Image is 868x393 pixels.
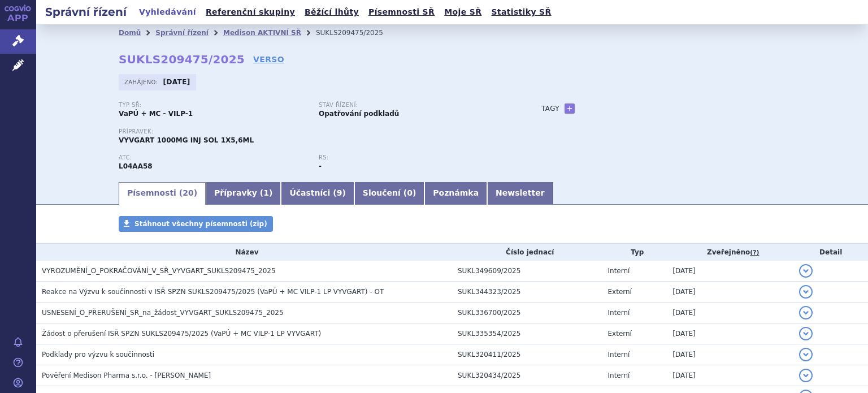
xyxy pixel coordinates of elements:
[337,188,342,197] span: 9
[452,244,602,261] th: Číslo jednací
[407,188,413,197] span: 0
[799,348,813,361] button: detail
[119,216,273,232] a: Stáhnout všechny písemnosti (zip)
[119,162,153,170] strong: EFGARTIGIMOD ALFA
[441,5,485,20] a: Moje SŘ
[119,110,193,118] strong: VaPÚ + MC - VILP-1
[134,220,267,228] span: Stáhnout všechny písemnosti (zip)
[119,128,519,135] p: Přípravek:
[608,330,632,338] span: Externí
[163,78,190,86] strong: [DATE]
[42,288,384,296] span: Reakce na Výzvu k součinnosti v ISŘ SPZN SUKLS209475/2025 (VaPÚ + MC VILP-1 LP VYVGART) - OT
[667,261,793,282] td: [DATE]
[183,188,193,197] span: 20
[799,285,813,299] button: detail
[206,182,281,205] a: Přípravky (1)
[565,103,575,114] a: +
[316,24,398,41] li: SUKLS209475/2025
[608,288,632,296] span: Externí
[667,323,793,344] td: [DATE]
[119,102,307,109] p: Typ SŘ:
[602,244,667,261] th: Typ
[119,53,245,66] strong: SUKLS209475/2025
[424,182,487,205] a: Poznámka
[487,182,553,205] a: Newsletter
[42,330,321,338] span: Žádost o přerušení ISŘ SPZN SUKLS209475/2025 (VaPÚ + MC VILP-1 LP VYVGART)
[452,282,602,303] td: SUKL344323/2025
[799,327,813,340] button: detail
[541,102,559,115] h3: Tagy
[319,102,507,109] p: Stav řízení:
[608,351,630,359] span: Interní
[253,54,284,65] a: VERSO
[608,267,630,275] span: Interní
[667,244,793,261] th: Zveřejněno
[119,29,141,37] a: Domů
[799,264,813,278] button: detail
[42,351,154,359] span: Podklady pro výzvu k součinnosti
[136,5,199,20] a: Vyhledávání
[263,188,269,197] span: 1
[42,267,276,275] span: VYROZUMĚNÍ_O_POKRAČOVÁNÍ_V_SŘ_VYVGART_SUKLS209475_2025
[301,5,362,20] a: Běžící lhůty
[155,29,209,37] a: Správní řízení
[608,372,630,379] span: Interní
[452,303,602,323] td: SUKL336700/2025
[667,282,793,303] td: [DATE]
[319,162,322,170] strong: -
[119,154,307,161] p: ATC:
[488,5,554,20] a: Statistiky SŘ
[119,182,206,205] a: Písemnosti (20)
[124,77,160,87] span: Zahájeno:
[42,309,284,317] span: USNESENÍ_O_PŘERUŠENÍ_SŘ_na_žádost_VYVGART_SUKLS209475_2025
[452,261,602,282] td: SUKL349609/2025
[799,306,813,319] button: detail
[119,136,254,144] span: VYVGART 1000MG INJ SOL 1X5,6ML
[750,249,759,257] abbr: (?)
[281,182,354,205] a: Účastníci (9)
[202,5,298,20] a: Referenční skupiny
[608,309,630,317] span: Interní
[667,365,793,386] td: [DATE]
[223,29,301,37] a: Medison AKTIVNÍ SŘ
[452,344,602,365] td: SUKL320411/2025
[667,344,793,365] td: [DATE]
[452,365,602,386] td: SUKL320434/2025
[319,154,507,161] p: RS:
[452,323,602,344] td: SUKL335354/2025
[667,303,793,323] td: [DATE]
[42,372,211,379] span: Pověření Medison Pharma s.r.o. - Hrdličková
[354,182,424,205] a: Sloučení (0)
[36,4,136,20] h2: Správní řízení
[36,244,452,261] th: Název
[799,369,813,382] button: detail
[793,244,868,261] th: Detail
[365,5,438,20] a: Písemnosti SŘ
[319,110,399,118] strong: Opatřování podkladů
